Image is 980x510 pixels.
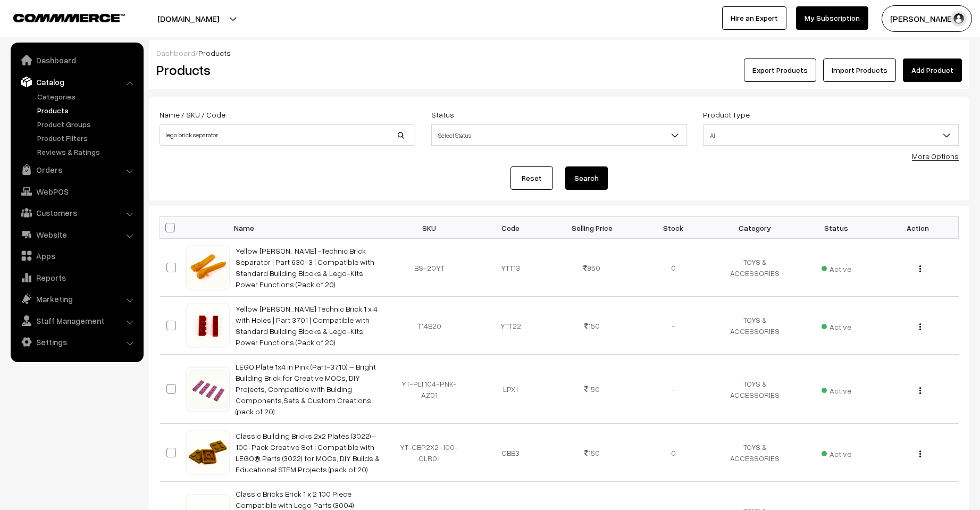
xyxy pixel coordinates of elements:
[903,58,962,82] a: Add Product
[633,297,714,355] td: -
[13,182,140,201] a: WebPOS
[714,239,795,297] td: TOYS & ACCESSORIES
[796,6,868,30] a: My Subscription
[822,382,851,396] span: Active
[714,355,795,424] td: TOYS & ACCESSORIES
[13,11,106,23] a: COMMMERCE
[229,217,389,239] th: Name
[35,119,140,130] a: Product Groups
[714,217,795,239] th: Category
[160,109,225,120] label: Name / SKU / Code
[633,239,714,297] td: 0
[877,217,958,239] th: Action
[919,450,921,457] img: Menu
[13,332,140,352] a: Settings
[389,297,470,355] td: T14B20
[432,126,686,145] span: Select Status
[633,424,714,482] td: 0
[703,126,958,145] span: All
[951,11,967,27] img: user
[236,304,378,347] a: Yellow [PERSON_NAME] Technic Brick 1 x 4 with Holes | Part 3701 | Compatible with Standard Buildi...
[551,217,633,239] th: Selling Price
[822,319,851,332] span: Active
[703,124,959,146] span: All
[156,47,962,58] div: /
[551,424,633,482] td: 150
[35,105,140,116] a: Products
[882,5,972,32] button: [PERSON_NAME]
[389,424,470,482] td: YT-CBP2X2-100-CLR01
[722,6,786,30] a: Hire an Expert
[822,261,851,274] span: Active
[470,217,551,239] th: Code
[13,268,140,287] a: Reports
[431,124,687,146] span: Select Status
[13,51,140,70] a: Dashboard
[470,355,551,424] td: LPX1
[389,239,470,297] td: BS-20YT
[13,246,140,265] a: Apps
[714,424,795,482] td: TOYS & ACCESSORIES
[510,166,553,190] a: Reset
[470,424,551,482] td: CBB3
[565,166,608,190] button: Search
[551,297,633,355] td: 150
[703,109,750,120] label: Product Type
[919,323,921,330] img: Menu
[389,355,470,424] td: YT-PLT104-PNK-AZ01
[13,160,140,179] a: Orders
[198,48,231,57] span: Products
[236,246,374,289] a: Yellow [PERSON_NAME] -Technic Brick Separator | Part 630-3 | Compatible with Standard Building Bl...
[633,217,714,239] th: Stock
[120,5,256,32] button: [DOMAIN_NAME]
[714,297,795,355] td: TOYS & ACCESSORIES
[236,431,380,474] a: Classic Building Bricks 2x2 Plates (3022)– 100-Pack Creative Set | Compatible with LEGO® Parts (3...
[431,109,454,120] label: Status
[13,72,140,91] a: Catalog
[160,124,415,146] input: Name / SKU / Code
[156,48,195,57] a: Dashboard
[919,387,921,394] img: Menu
[822,446,851,459] span: Active
[13,311,140,330] a: Staff Management
[823,58,896,82] a: Import Products
[35,146,140,157] a: Reviews & Ratings
[633,355,714,424] td: -
[744,58,816,82] button: Export Products
[389,217,470,239] th: SKU
[156,62,414,78] h2: Products
[919,265,921,272] img: Menu
[470,297,551,355] td: YTT22
[551,239,633,297] td: 850
[912,152,959,161] a: More Options
[13,14,125,22] img: COMMMERCE
[13,289,140,308] a: Marketing
[13,203,140,222] a: Customers
[470,239,551,297] td: YTT13
[13,225,140,244] a: Website
[551,355,633,424] td: 150
[236,362,376,416] a: LEGO Plate 1x4 in Pink (Part-3710) – Bright Building Brick for Creative MOCs, DIY Projects, Compa...
[35,132,140,144] a: Product Filters
[795,217,877,239] th: Status
[35,91,140,102] a: Categories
